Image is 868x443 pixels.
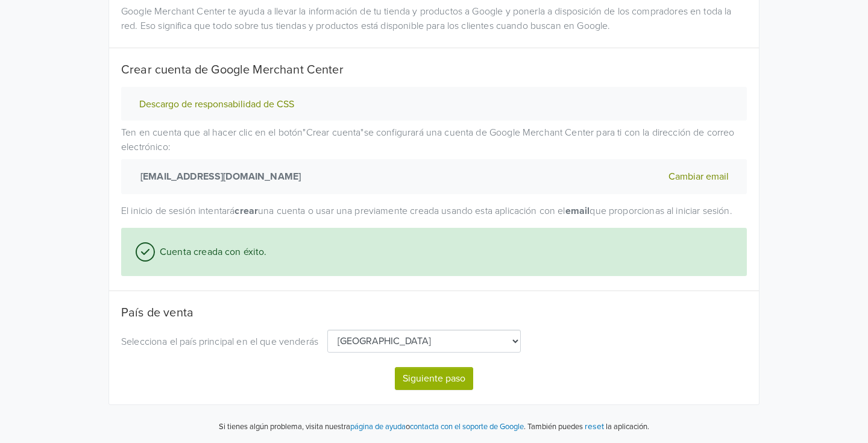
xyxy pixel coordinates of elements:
span: Cuenta creada con éxito. [155,245,267,259]
button: reset [585,419,604,433]
button: Descargo de responsabilidad de CSS [136,98,298,111]
p: Selecciona el país principal en el que venderás [121,335,318,349]
a: página de ayuda [350,422,406,432]
p: Ten en cuenta que al hacer clic en el botón " Crear cuenta " se configurará una cuenta de Google ... [121,125,747,194]
p: También puedes la aplicación. [526,419,649,433]
p: Si tienes algún problema, visita nuestra o . [219,421,526,433]
p: El inicio de sesión intentará una cuenta o usar una previamente creada usando esta aplicación con... [121,204,747,218]
button: Siguiente paso [395,367,473,390]
h5: País de venta [121,306,747,320]
div: Google Merchant Center te ayuda a llevar la información de tu tienda y productos a Google y poner... [112,4,756,33]
strong: [EMAIL_ADDRESS][DOMAIN_NAME] [136,169,301,184]
strong: crear [234,205,258,217]
button: Cambiar email [665,169,732,184]
a: contacta con el soporte de Google [410,422,524,432]
h5: Crear cuenta de Google Merchant Center [121,63,747,77]
strong: email [565,205,590,217]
